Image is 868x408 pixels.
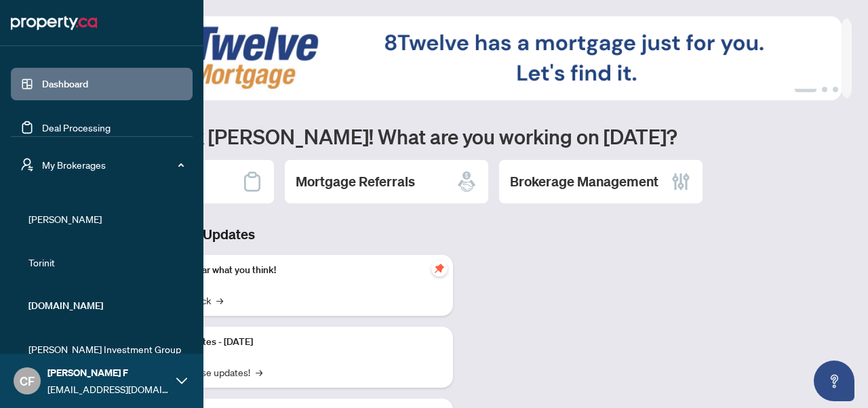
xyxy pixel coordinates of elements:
[216,293,223,308] span: →
[822,87,827,92] button: 2
[431,260,448,277] span: pushpin
[71,225,453,244] h3: Brokerage & Industry Updates
[28,342,183,356] span: [PERSON_NAME] Investment Group
[71,16,842,100] img: Slide 0
[71,123,852,149] h1: Welcome back [PERSON_NAME]! What are you working on [DATE]?
[47,382,170,396] span: [EMAIL_ADDRESS][DOMAIN_NAME]
[28,298,183,313] span: [DOMAIN_NAME]
[814,361,854,401] button: Open asap
[28,211,183,226] span: [PERSON_NAME]
[20,371,35,390] span: CF
[47,365,170,380] span: [PERSON_NAME] F
[142,335,442,350] p: Platform Updates - [DATE]
[296,172,415,191] h2: Mortgage Referrals
[20,158,34,171] span: user-switch
[142,263,442,278] p: We want to hear what you think!
[256,365,262,380] span: →
[42,121,111,134] a: Deal Processing
[11,12,97,34] img: logo
[833,87,838,92] button: 3
[42,157,183,172] span: My Brokerages
[510,172,658,191] h2: Brokerage Management
[28,255,183,270] span: Torinit
[42,78,88,90] a: Dashboard
[795,87,816,92] button: 1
